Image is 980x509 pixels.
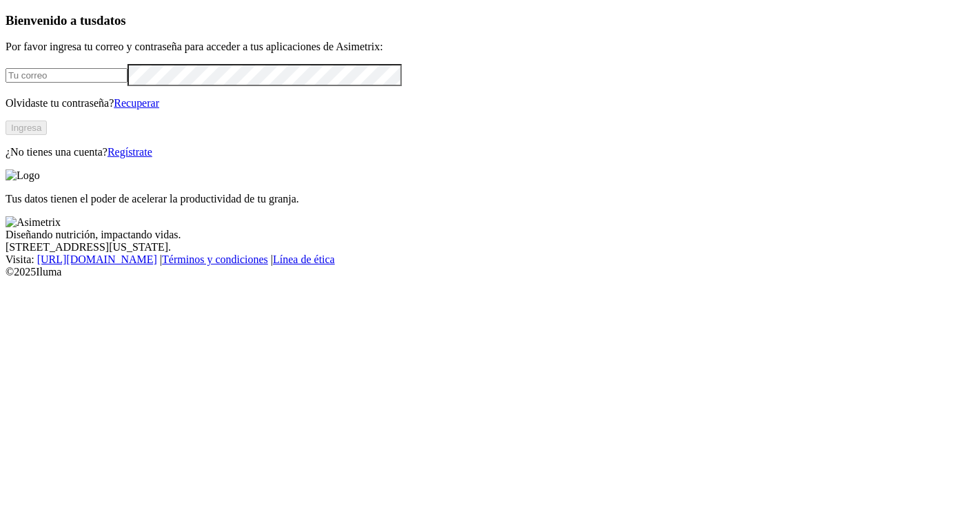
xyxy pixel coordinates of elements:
img: Asimetrix [6,216,61,229]
div: Diseñando nutrición, impactando vidas. [6,229,974,241]
p: ¿No tienes una cuenta? [6,146,974,158]
input: Tu correo [6,68,127,83]
h3: Bienvenido a tus [6,13,974,28]
a: Línea de ética [273,253,335,265]
button: Ingresa [6,121,47,135]
p: Olvidaste tu contraseña? [6,97,974,110]
div: [STREET_ADDRESS][US_STATE]. [6,241,974,253]
a: [URL][DOMAIN_NAME] [37,253,157,265]
p: Por favor ingresa tu correo y contraseña para acceder a tus aplicaciones de Asimetrix: [6,41,974,53]
img: Logo [6,169,40,182]
a: Términos y condiciones [162,253,268,265]
p: Tus datos tienen el poder de acelerar la productividad de tu granja. [6,193,974,205]
a: Recuperar [114,97,159,109]
span: datos [96,13,126,28]
div: © 2025 Iluma [6,266,974,278]
a: Regístrate [108,146,152,158]
div: Visita : | | [6,253,974,266]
